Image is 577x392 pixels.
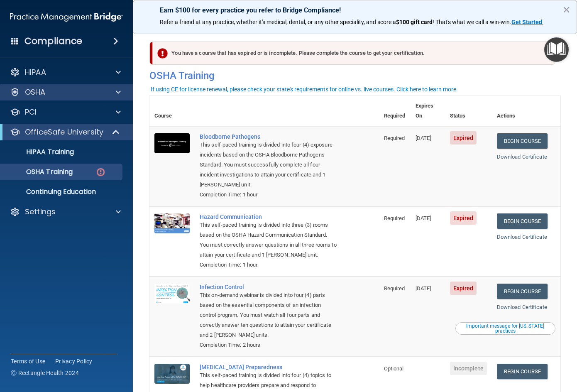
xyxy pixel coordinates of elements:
[95,167,106,177] img: danger-circle.6113f641.png
[445,96,492,126] th: Status
[200,140,337,190] div: This self-paced training is divided into four (4) exposure incidents based on the OSHA Bloodborne...
[10,67,121,77] a: HIPAA
[200,284,337,290] a: Infection Control
[157,48,168,59] img: exclamation-circle-solid-danger.72ef9ffc.png
[160,6,550,14] p: Earn $100 for every practice you refer to Bridge Compliance!
[200,213,337,220] a: Hazard Communication
[450,211,477,225] span: Expired
[497,284,548,299] a: Begin Course
[450,362,487,375] span: Incomplete
[25,127,103,137] p: OfficeSafe University
[10,87,121,97] a: OSHA
[200,220,337,260] div: This self-paced training is divided into three (3) rooms based on the OSHA Hazard Communication S...
[511,19,543,25] a: Get Started
[497,304,547,310] a: Download Certificate
[416,215,431,221] span: [DATE]
[384,215,405,221] span: Required
[25,67,46,77] p: HIPAA
[497,364,548,379] a: Begin Course
[200,364,337,370] a: [MEDICAL_DATA] Preparedness
[416,135,431,141] span: [DATE]
[25,207,56,217] p: Settings
[497,154,547,160] a: Download Certificate
[200,340,337,350] div: Completion Time: 2 hours
[497,213,548,229] a: Begin Course
[160,19,396,25] span: Refer a friend at any practice, whether it's medical, dental, or any other speciality, and score a
[10,107,121,117] a: PCI
[396,19,433,25] strong: $100 gift card
[411,96,445,126] th: Expires On
[25,87,46,97] p: OSHA
[200,190,337,200] div: Completion Time: 1 hour
[5,148,74,156] p: HIPAA Training
[455,322,555,335] button: Read this if you are a dental practitioner in the state of CA
[153,42,555,65] div: You have a course that has expired or is incomplete. Please complete the course to get your certi...
[384,285,405,292] span: Required
[10,9,123,25] img: PMB logo
[200,290,337,340] div: This on-demand webinar is divided into four (4) parts based on the essential components of an inf...
[25,107,37,117] p: PCI
[149,70,560,81] h4: OSHA Training
[544,37,569,62] button: Open Resource Center
[497,133,548,149] a: Begin Course
[10,127,120,137] a: OfficeSafe University
[511,19,542,25] strong: Get Started
[5,168,73,176] p: OSHA Training
[24,35,82,47] h4: Compliance
[384,365,404,372] span: Optional
[55,357,93,365] a: Privacy Policy
[497,234,547,240] a: Download Certificate
[416,285,431,292] span: [DATE]
[433,19,511,25] span: ! That's what we call a win-win.
[10,207,121,217] a: Settings
[492,96,560,126] th: Actions
[149,96,195,126] th: Course
[384,135,405,141] span: Required
[379,96,411,126] th: Required
[11,357,45,365] a: Terms of Use
[149,85,459,93] button: If using CE for license renewal, please check your state's requirements for online vs. live cours...
[5,188,119,196] p: Continuing Education
[450,282,477,295] span: Expired
[200,260,337,270] div: Completion Time: 1 hour
[200,133,337,140] a: Bloodborne Pathogens
[450,131,477,145] span: Expired
[151,86,458,92] div: If using CE for license renewal, please check your state's requirements for online vs. live cours...
[562,3,570,16] button: Close
[457,323,554,333] div: Important message for [US_STATE] practices
[11,369,79,377] span: Ⓒ Rectangle Health 2024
